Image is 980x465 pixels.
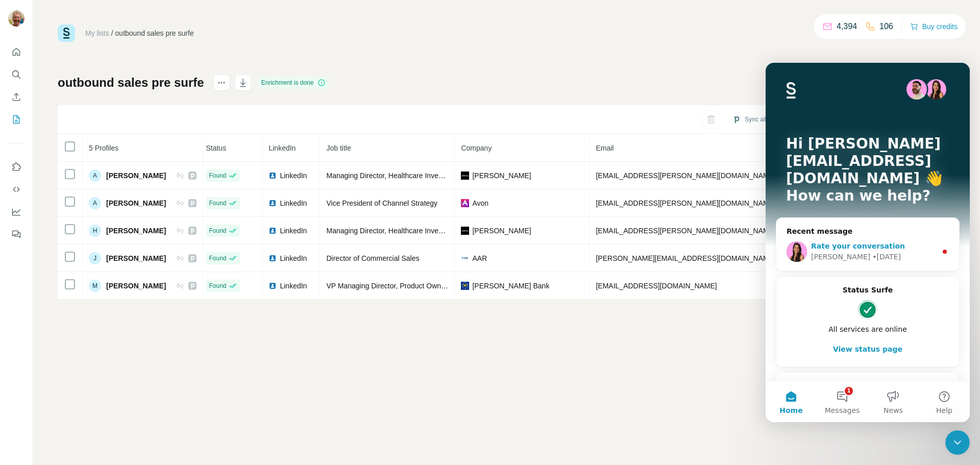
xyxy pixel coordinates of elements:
[89,252,101,264] div: J
[89,144,118,152] span: 5 Profiles
[209,171,226,180] span: Found
[268,282,277,290] img: LinkedIn logo
[111,28,113,38] li: /
[472,170,531,181] span: [PERSON_NAME]
[461,254,469,262] img: company-logo
[326,172,487,180] span: Managing Director, Healthcare Investment Banking
[8,65,24,84] button: Search
[766,63,970,422] iframe: Intercom live chat
[8,225,24,243] button: Feedback
[206,144,226,152] span: Status
[106,226,166,236] span: [PERSON_NAME]
[268,199,277,207] img: LinkedIn logo
[596,172,775,180] span: [EMAIL_ADDRESS][PERSON_NAME][DOMAIN_NAME]
[461,199,469,207] img: company-logo
[280,226,307,236] span: LinkedIn
[326,282,516,290] span: VP Managing Director, Product Owner - Enterprise Systems
[472,281,549,291] span: [PERSON_NAME] Bank
[89,225,101,237] div: H
[326,144,351,152] span: Job title
[8,43,24,61] button: Quick start
[472,198,488,208] span: Avon
[106,281,166,291] span: [PERSON_NAME]
[209,199,226,208] span: Found
[280,281,307,291] span: LinkedIn
[268,172,277,180] img: LinkedIn logo
[58,75,204,91] h1: outbound sales pre surfe
[461,144,492,152] span: Company
[280,170,307,181] span: LinkedIn
[280,253,307,263] span: LinkedIn
[725,112,817,127] button: Sync all to Pipedrive (5)
[268,144,296,152] span: LinkedIn
[837,20,857,33] p: 4,394
[8,88,24,106] button: Enrich CSV
[213,75,230,91] button: actions
[106,170,166,181] span: [PERSON_NAME]
[910,19,958,34] button: Buy credits
[85,29,109,37] a: My lists
[89,169,101,182] div: A
[472,226,531,236] span: [PERSON_NAME]
[326,199,437,207] span: Vice President of Channel Strategy
[115,28,194,38] div: outbound sales pre surfe
[945,430,970,455] iframe: Intercom live chat
[8,110,24,129] button: My lists
[268,254,277,262] img: LinkedIn logo
[280,198,307,208] span: LinkedIn
[596,144,614,152] span: Email
[461,227,469,235] img: company-logo
[596,199,775,207] span: [EMAIL_ADDRESS][PERSON_NAME][DOMAIN_NAME]
[58,25,75,42] img: Surfe Logo
[89,197,101,209] div: A
[461,172,469,180] img: company-logo
[209,226,226,235] span: Found
[879,20,893,33] p: 106
[8,203,24,221] button: Dashboard
[258,77,329,89] div: Enrichment is done
[209,254,226,263] span: Found
[8,180,24,199] button: Use Surfe API
[209,281,226,290] span: Found
[461,282,469,290] img: company-logo
[268,227,277,235] img: LinkedIn logo
[106,198,166,208] span: [PERSON_NAME]
[326,227,487,235] span: Managing Director, Healthcare Investment Banking
[89,280,101,292] div: M
[472,253,487,263] span: AAR
[596,282,717,290] span: [EMAIL_ADDRESS][DOMAIN_NAME]
[8,10,24,27] img: Avatar
[8,158,24,176] button: Use Surfe on LinkedIn
[106,253,166,263] span: [PERSON_NAME]
[596,254,775,262] span: [PERSON_NAME][EMAIL_ADDRESS][DOMAIN_NAME]
[326,254,419,262] span: Director of Commercial Sales
[596,227,775,235] span: [EMAIL_ADDRESS][PERSON_NAME][DOMAIN_NAME]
